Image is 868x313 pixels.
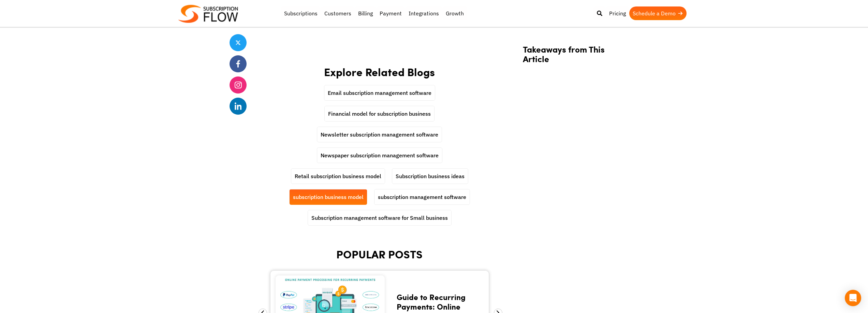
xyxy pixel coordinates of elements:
a: Retail subscription business model [291,169,385,184]
a: Pricing [606,6,629,20]
a: Subscription management software for Small business [308,210,451,225]
a: Newsletter subscription management software [317,127,442,142]
a: Newspaper subscription management software [317,148,442,163]
a: Growth [442,6,467,20]
a: Financial model for subscription business [325,106,434,121]
h2: Takeaways from This Article [523,44,632,71]
a: Customers [321,6,355,20]
a: Payment [376,6,405,20]
h2: Explore Related Blogs [267,66,492,78]
a: subscription management software [374,189,470,204]
h2: POPULAR POSTS [267,248,492,260]
a: Subscription business ideas [392,169,468,184]
a: Schedule a Demo [629,6,687,20]
img: Subscriptionflow [178,5,238,23]
a: subscription business model [290,189,367,204]
a: Integrations [405,6,442,20]
a: Subscriptions [281,6,321,20]
a: Billing [355,6,376,20]
a: Email subscription management software [324,85,435,100]
div: Open Intercom Messenger [845,290,861,306]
